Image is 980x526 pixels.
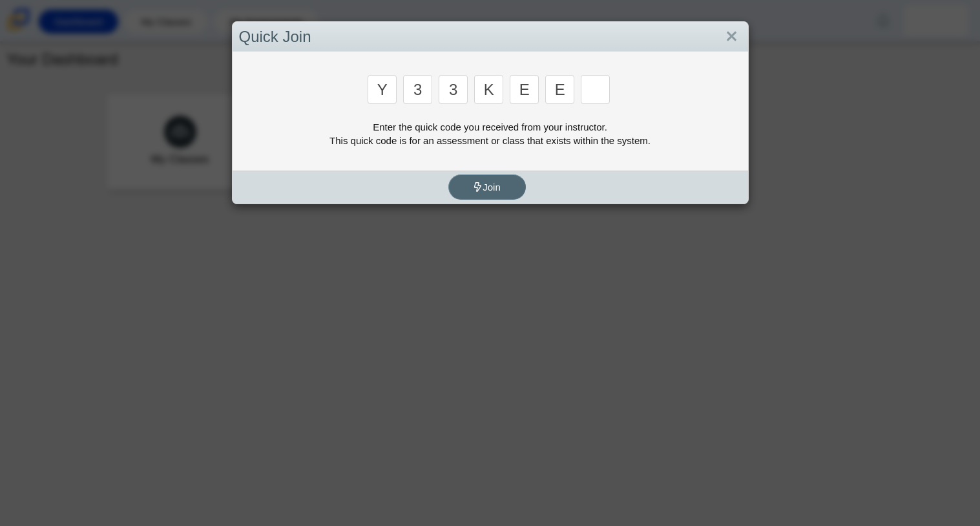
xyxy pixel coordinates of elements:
[233,22,748,52] div: Quick Join
[448,174,526,200] button: Join
[239,120,742,147] div: Enter the quick code you received from your instructor. This quick code is for an assessment or c...
[722,26,742,48] a: Close
[581,75,610,104] input: Enter Access Code Digit 7
[474,75,503,104] input: Enter Access Code Digit 4
[510,75,539,104] input: Enter Access Code Digit 5
[368,75,397,104] input: Enter Access Code Digit 1
[545,75,574,104] input: Enter Access Code Digit 6
[473,182,501,193] span: Join
[439,75,468,104] input: Enter Access Code Digit 3
[403,75,432,104] input: Enter Access Code Digit 2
